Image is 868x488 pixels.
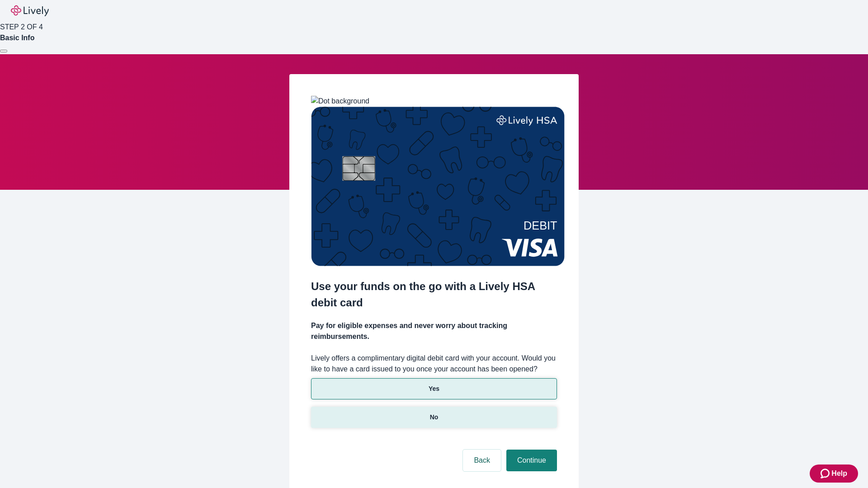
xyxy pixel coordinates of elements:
[311,96,369,107] img: Dot background
[11,5,49,16] img: Lively
[311,353,557,375] label: Lively offers a complimentary digital debit card with your account. Would you like to have a card...
[463,450,501,471] button: Back
[831,468,847,479] span: Help
[821,468,831,479] svg: Zendesk support icon
[311,378,557,399] button: Yes
[810,465,858,483] button: Zendesk support iconHelp
[429,384,439,394] p: Yes
[311,278,557,311] h2: Use your funds on the go with a Lively HSA debit card
[430,413,439,422] p: No
[506,450,557,471] button: Continue
[311,320,557,342] h4: Pay for eligible expenses and never worry about tracking reimbursements.
[311,107,565,266] img: Debit card
[311,407,557,428] button: No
